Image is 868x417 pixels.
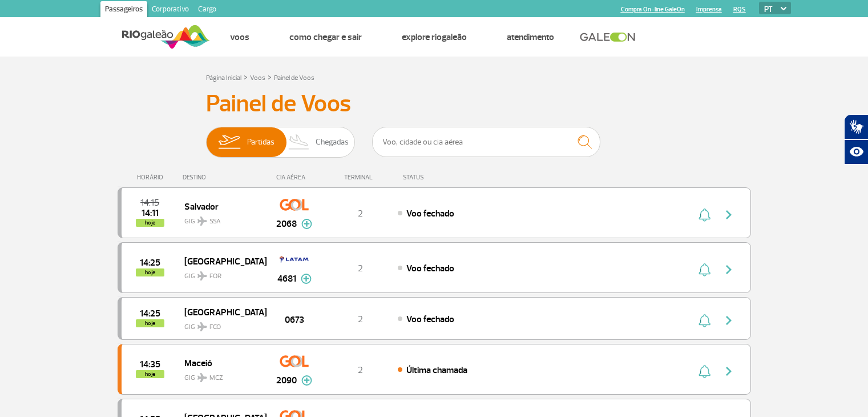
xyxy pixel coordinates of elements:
[136,370,164,378] span: hoje
[358,314,363,325] span: 2
[266,174,323,181] div: CIA AÉREA
[301,219,312,229] img: mais-info-painel-voo.svg
[285,313,304,327] span: 0673
[406,314,454,325] span: Voo fechado
[722,364,736,378] img: seta-direita-painel-voo.svg
[323,174,397,181] div: TERMINAL
[406,263,454,274] span: Voo fechado
[699,314,710,327] img: sino-painel-voo.svg
[301,274,312,284] img: mais-info-painel-voo.svg
[140,199,159,207] span: 2025-08-27 14:15:00
[184,316,257,332] span: GIG
[209,216,221,227] span: SSA
[197,216,207,226] img: destiny_airplane.svg
[406,364,467,376] span: Última chamada
[184,265,257,282] span: GIG
[140,259,160,267] span: 2025-08-27 14:25:00
[140,310,160,318] span: 2025-08-27 14:25:00
[197,271,207,280] img: destiny_airplane.svg
[121,174,183,181] div: HORÁRIO
[289,31,362,43] a: Como chegar e sair
[244,70,248,83] a: >
[316,127,349,157] span: Chegadas
[197,322,207,331] img: destiny_airplane.svg
[699,364,710,378] img: sino-painel-voo.svg
[184,199,257,214] span: Salvador
[209,322,221,332] span: FCO
[209,373,223,383] span: MCZ
[722,208,736,222] img: seta-direita-painel-voo.svg
[733,6,746,13] a: RQS
[136,268,164,276] span: hoje
[277,272,296,286] span: 4681
[250,74,265,82] a: Voos
[147,1,193,19] a: Corporativo
[699,208,710,222] img: sino-painel-voo.svg
[209,271,221,282] span: FOR
[184,254,257,268] span: [GEOGRAPHIC_DATA]
[844,114,868,139] button: Abrir tradutor de língua de sinais.
[507,31,554,43] a: Atendimento
[301,375,312,386] img: mais-info-painel-voo.svg
[211,127,247,157] img: slider-embarque
[140,360,160,368] span: 2025-08-27 14:35:00
[406,208,454,219] span: Voo fechado
[696,6,722,13] a: Imprensa
[183,174,266,181] div: DESTINO
[699,263,710,276] img: sino-painel-voo.svg
[100,1,147,19] a: Passageiros
[193,1,221,19] a: Cargo
[276,374,297,387] span: 2090
[844,139,868,165] button: Abrir recursos assistivos.
[274,74,314,82] a: Painel de Voos
[136,319,164,327] span: hoje
[397,174,490,181] div: STATUS
[184,355,257,370] span: Maceió
[722,263,736,276] img: seta-direita-painel-voo.svg
[136,219,164,227] span: hoje
[247,127,274,157] span: Partidas
[206,74,241,82] a: Página Inicial
[184,304,257,319] span: [GEOGRAPHIC_DATA]
[372,127,600,157] input: Voo, cidade ou cia aérea
[230,31,249,43] a: Voos
[268,70,272,83] a: >
[844,114,868,165] div: Plugin de acessibilidade da Hand Talk.
[358,364,363,376] span: 2
[358,208,363,219] span: 2
[722,314,736,327] img: seta-direita-painel-voo.svg
[282,127,316,157] img: slider-desembarque
[184,210,257,227] span: GIG
[358,263,363,274] span: 2
[197,373,207,382] img: destiny_airplane.svg
[142,209,159,217] span: 2025-08-27 14:11:32
[402,31,467,43] a: Explore RIOgaleão
[184,367,257,383] span: GIG
[621,6,685,13] a: Compra On-line GaleOn
[276,217,297,231] span: 2068
[206,90,663,118] h3: Painel de Voos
